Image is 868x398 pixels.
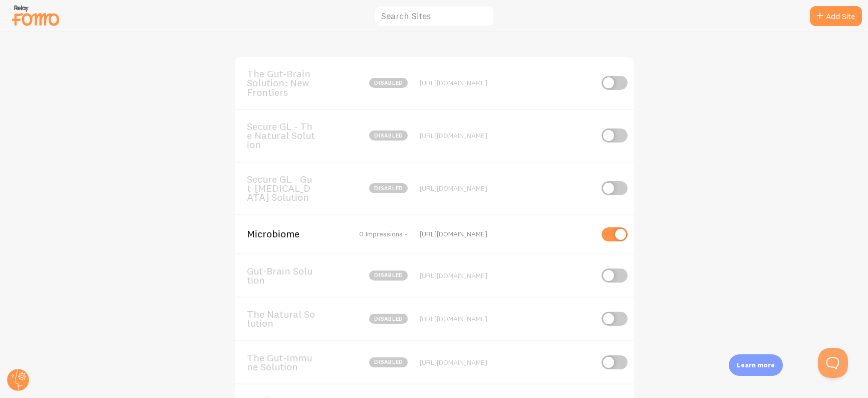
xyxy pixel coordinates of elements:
span: Gut-Brain Solution [247,267,328,285]
div: [URL][DOMAIN_NAME] [420,271,593,280]
div: [URL][DOMAIN_NAME] [420,131,593,140]
img: fomo-relay-logo-orange.svg [11,3,61,28]
span: disabled [369,130,408,141]
span: Microbiome [247,229,328,238]
span: The Gut-Brain Solution: New Frontiers [247,69,328,97]
div: [URL][DOMAIN_NAME] [420,314,593,323]
div: Learn more [729,354,783,376]
span: disabled [369,271,408,281]
span: disabled [369,78,408,88]
span: 0 Impressions - [359,229,408,238]
span: disabled [369,314,408,324]
div: [URL][DOMAIN_NAME] [420,184,593,193]
iframe: Help Scout Beacon - Open [818,348,848,378]
span: Secure GL - The Natural Solution [247,122,328,150]
div: [URL][DOMAIN_NAME] [420,229,593,238]
span: disabled [369,357,408,367]
div: [URL][DOMAIN_NAME] [420,358,593,367]
div: [URL][DOMAIN_NAME] [420,78,593,87]
span: disabled [369,183,408,193]
span: The Natural Solution [247,310,328,328]
span: Secure GL - Gut-[MEDICAL_DATA] Solution [247,175,328,202]
span: The Gut-Immune Solution [247,353,328,372]
p: Learn more [737,360,775,370]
